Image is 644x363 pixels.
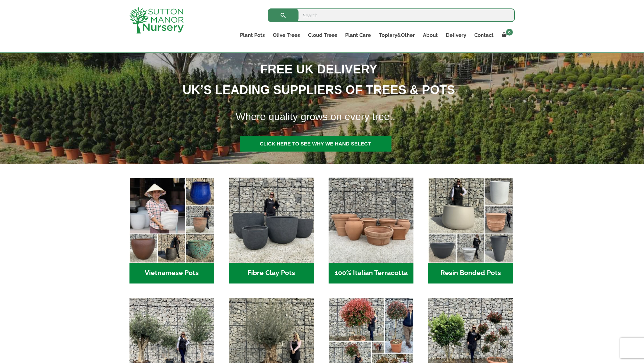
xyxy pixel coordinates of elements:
h1: Where quality grows on every tree.. [228,107,560,127]
h1: FREE UK DELIVERY UK’S LEADING SUPPLIERS OF TREES & POTS [70,59,559,100]
img: Home - 67232D1B A461 444F B0F6 BDEDC2C7E10B 1 105 c [428,178,513,263]
a: Visit product category Resin Bonded Pots [428,178,513,283]
span: 0 [506,29,513,36]
a: Olive Trees [269,30,304,40]
img: Home - 1B137C32 8D99 4B1A AA2F 25D5E514E47D 1 105 c [329,178,413,263]
a: Visit product category Vietnamese Pots [129,178,214,283]
img: Home - 8194B7A3 2818 4562 B9DD 4EBD5DC21C71 1 105 c 1 [229,178,314,263]
h2: Vietnamese Pots [129,263,214,284]
img: Home - 6E921A5B 9E2F 4B13 AB99 4EF601C89C59 1 105 c [129,178,214,263]
a: Delivery [442,30,470,40]
a: Plant Pots [236,30,269,40]
a: 0 [498,30,515,40]
img: logo [129,7,184,33]
h2: Resin Bonded Pots [428,263,513,284]
a: Visit product category Fibre Clay Pots [229,178,314,283]
a: Topiary&Other [375,30,419,40]
h2: 100% Italian Terracotta [329,263,413,284]
a: Contact [470,30,498,40]
a: Visit product category 100% Italian Terracotta [329,178,413,283]
a: Cloud Trees [304,30,341,40]
input: Search... [268,8,515,22]
a: About [419,30,442,40]
a: Plant Care [341,30,375,40]
h2: Fibre Clay Pots [229,263,314,284]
